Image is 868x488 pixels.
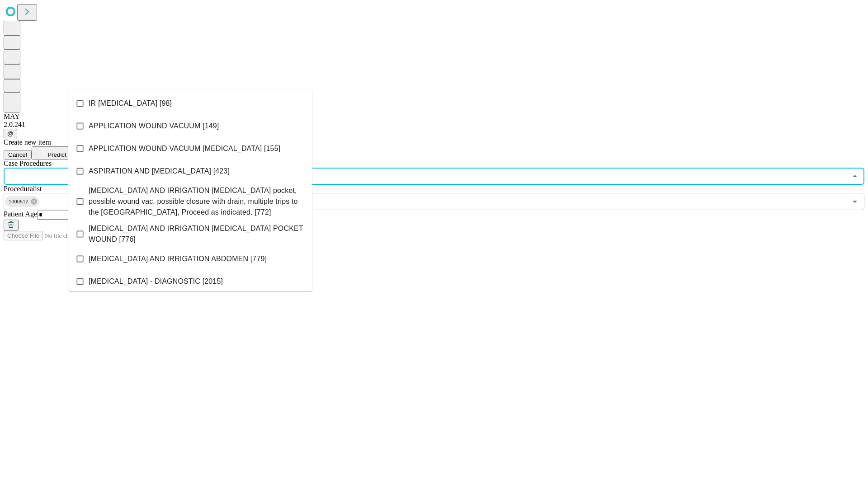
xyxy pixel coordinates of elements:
span: Scheduled Procedure [4,160,52,167]
span: Proceduralist [4,185,42,192]
div: 1000512 [5,196,39,207]
div: MAY [4,113,864,121]
span: 1000512 [5,197,32,207]
button: Open [849,195,861,208]
span: Create new item [4,138,51,146]
button: Predict [32,146,73,160]
span: APPLICATION WOUND VACUUM [MEDICAL_DATA] [155] [89,143,280,154]
span: APPLICATION WOUND VACUUM [149] [89,121,219,131]
span: [MEDICAL_DATA] - DIAGNOSTIC [2015] [89,276,223,287]
span: [MEDICAL_DATA] AND IRRIGATION [MEDICAL_DATA] POCKET WOUND [776] [89,223,305,245]
span: Patient Age [4,210,37,218]
span: [MEDICAL_DATA] AND IRRIGATION ABDOMEN [779] [89,253,267,264]
span: IR [MEDICAL_DATA] [98] [89,98,172,109]
div: 2.0.241 [4,121,864,129]
span: Predict [47,151,66,158]
span: ASPIRATION AND [MEDICAL_DATA] [423] [89,166,230,177]
button: Cancel [4,150,32,160]
button: Close [849,170,861,183]
span: Cancel [8,151,27,158]
button: @ [4,129,17,138]
span: @ [7,130,14,137]
span: [MEDICAL_DATA] AND IRRIGATION [MEDICAL_DATA] pocket, possible wound vac, possible closure with dr... [89,185,305,218]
